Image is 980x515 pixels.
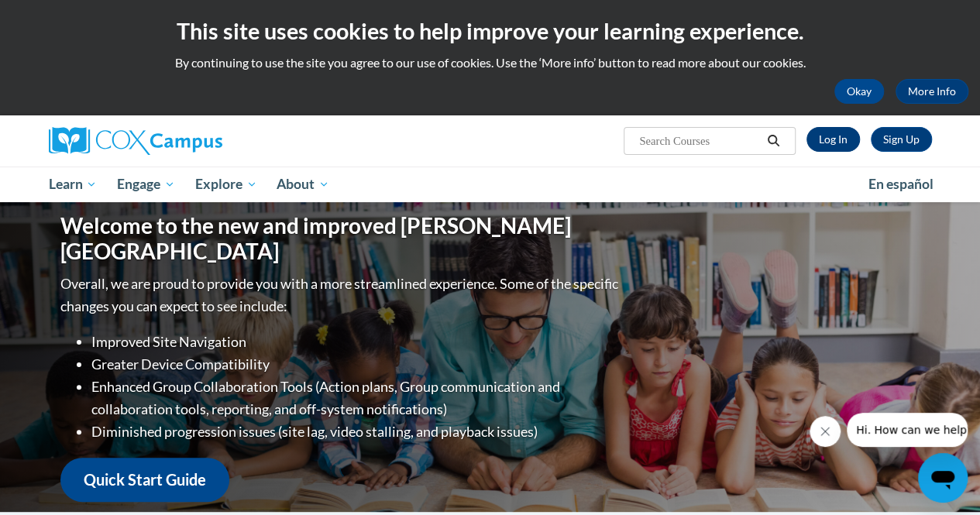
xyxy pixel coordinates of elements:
[185,167,267,202] a: Explore
[60,458,229,502] a: Quick Start Guide
[638,132,762,150] input: Search Courses
[834,79,884,104] button: Okay
[91,376,622,421] li: Enhanced Group Collaboration Tools (Action plans, Group communication and collaboration tools, re...
[39,167,108,202] a: Learn
[117,175,175,194] span: Engage
[91,331,622,353] li: Improved Site Navigation
[871,127,932,152] a: Register
[266,167,339,202] a: About
[896,79,968,104] a: More Info
[858,168,944,201] a: En español
[762,132,785,150] button: Search
[9,11,126,23] span: Hi. How can we help?
[49,127,222,155] img: Cox Campus
[810,416,841,447] iframe: Close message
[806,127,860,152] a: Log In
[12,54,968,71] p: By continuing to use the site you agree to our use of cookies. Use the ‘More info’ button to read...
[60,273,622,318] p: Overall, we are proud to provide you with a more streamlined experience. Some of the specific cha...
[277,175,329,194] span: About
[91,353,622,376] li: Greater Device Compatibility
[107,167,185,202] a: Engage
[48,175,97,194] span: Learn
[918,453,968,503] iframe: Button to launch messaging window
[49,127,328,155] a: Cox Campus
[60,213,622,265] h1: Welcome to the new and improved [PERSON_NAME][GEOGRAPHIC_DATA]
[12,15,968,46] h2: This site uses cookies to help improve your learning experience.
[847,413,968,447] iframe: Message from company
[195,175,257,194] span: Explore
[37,167,944,202] div: Main menu
[91,421,622,443] li: Diminished progression issues (site lag, video stalling, and playback issues)
[868,176,934,192] span: En español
